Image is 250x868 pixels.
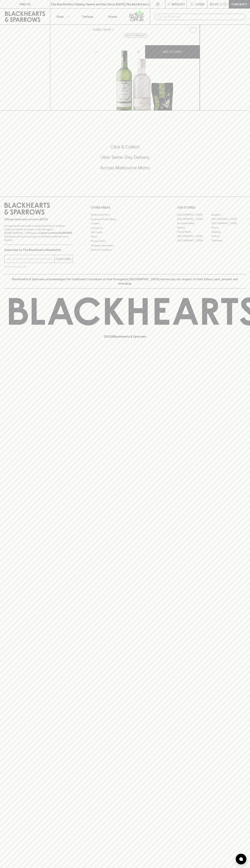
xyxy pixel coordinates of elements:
input: Try "Pinot noir" [163,14,243,20]
a: FAQ's [91,235,159,239]
h5: Across Melbourne Metro [4,165,246,171]
a: Gift Cards [91,230,159,235]
input: e.g. jane@blackheartsandsparrows.com.au [7,256,55,262]
a: Contact Us [91,226,159,230]
button: Add to wishlist [188,26,198,35]
a: Elwood [177,225,211,230]
p: SUBSCRIBE [56,257,71,261]
p: Sibling owned and run since [DATE] [4,218,73,221]
a: [GEOGRAPHIC_DATA] [211,217,246,221]
a: Prahran [211,234,246,238]
h5: Click & Collect [4,144,246,150]
p: Subscribe to The Blackhearts Newsletter [4,248,73,252]
a: Fitzroy [211,225,246,230]
a: SHOP [104,28,111,31]
img: 32076.png [90,37,200,110]
strong: Liquor License #32064953 [39,231,72,234]
a: Business & Bulk Gifting [91,217,159,221]
button: Add to wishlist [124,33,147,38]
p: Checkout [231,2,247,6]
a: [GEOGRAPHIC_DATA] [177,217,211,221]
p: ADD TO CART [163,50,182,54]
p: $0.00 [210,2,218,6]
p: OTHER AREAS [91,205,159,210]
p: Login [195,2,204,6]
a: Careers [91,221,159,226]
button: Shop [50,9,75,24]
a: HOME [93,28,101,31]
a: Privacy Policy [91,239,159,243]
p: We will never spam you [4,265,73,268]
a: [GEOGRAPHIC_DATA] [177,238,211,243]
a: Thornbury [211,238,246,243]
p: It is against the law to sell or supply alcohol to, or to obtain alcohol on behalf of a person un... [4,224,73,242]
p: OUR STORES [177,205,246,210]
p: Shop [56,14,64,19]
p: FIND US [19,2,31,6]
a: Braddon [211,213,246,217]
a: Fitzroy North [177,230,211,234]
p: Blackhearts & Sparrows acknowledges the traditional Custodians of land throughout [GEOGRAPHIC_DAT... [7,277,243,286]
p: 0 [224,3,226,5]
button: SUBSCRIBE [55,255,73,263]
p: Stores [108,14,117,19]
p: Tastings [82,14,93,19]
a: Bottle Drop FAQ's [91,213,159,217]
a: Terms & Conditions [91,248,159,252]
a: Tastings [75,9,100,24]
button: ADD TO CART [145,45,200,59]
p: Wishlist [172,2,185,6]
a: [GEOGRAPHIC_DATA] [177,234,211,238]
h5: Uber Same-Day Delivery [4,154,246,160]
div: Call to action block [4,130,246,189]
a: Brunswick West [177,221,211,225]
a: Shipping Information [91,243,159,248]
a: Stores [100,9,125,24]
img: bubble-icon [239,857,243,861]
a: [GEOGRAPHIC_DATA] [211,221,246,225]
a: [GEOGRAPHIC_DATA] [177,213,211,217]
a: Geelong [211,230,246,234]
